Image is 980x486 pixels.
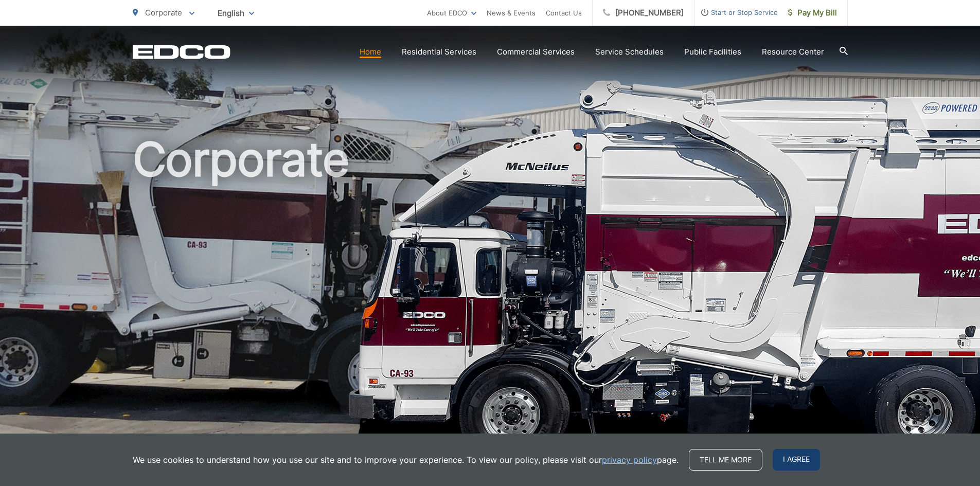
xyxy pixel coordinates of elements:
a: Home [360,46,381,58]
a: Residential Services [402,46,476,58]
span: English [210,4,262,22]
a: About EDCO [427,7,476,19]
a: Tell me more [689,449,762,471]
a: privacy policy [602,454,657,466]
a: Service Schedules [595,46,664,58]
h1: Corporate [133,134,848,459]
a: Commercial Services [497,46,575,58]
span: Pay My Bill [788,7,837,19]
p: We use cookies to understand how you use our site and to improve your experience. To view our pol... [133,454,679,466]
span: I agree [773,449,820,471]
a: Public Facilities [684,46,741,58]
a: Contact Us [546,7,582,19]
a: Resource Center [762,46,824,58]
a: EDCD logo. Return to the homepage. [133,45,230,59]
a: News & Events [487,7,536,19]
span: Corporate [145,8,182,17]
